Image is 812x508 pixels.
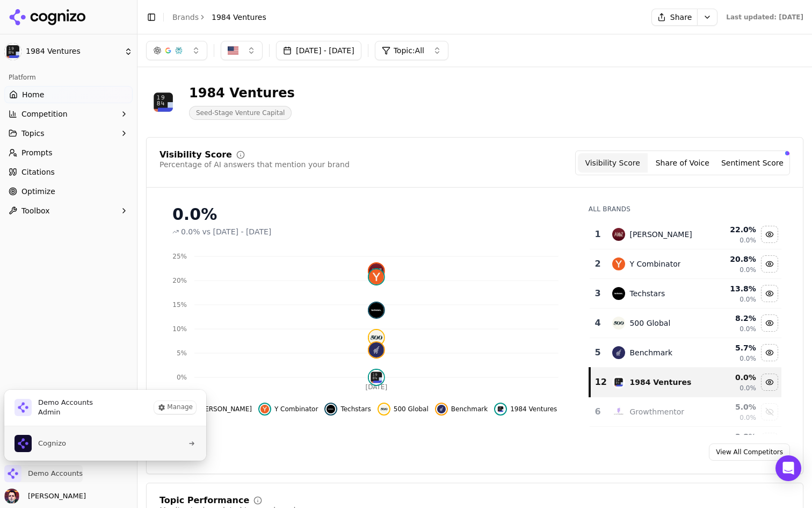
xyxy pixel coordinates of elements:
span: [PERSON_NAME] [198,405,252,413]
div: Topic Performance [160,496,249,505]
span: 1984 Ventures [26,47,120,56]
span: 0.0% [740,354,756,363]
div: [PERSON_NAME] [629,229,692,240]
div: 0.0 % [707,372,756,383]
span: Seed-Stage Venture Capital [189,106,292,120]
span: Optimize [21,186,55,197]
div: 12 [595,376,602,389]
img: Demo Accounts [15,399,32,416]
div: Growthmentor [629,406,684,417]
button: Hide techstars data [324,403,371,416]
button: Visibility Score [578,153,648,173]
img: 500 global [369,330,384,345]
div: 0.0% [172,205,567,224]
img: 500 global [612,317,625,330]
span: Admin [38,407,93,417]
img: Deniz Ozcan [4,489,19,504]
div: 2 [594,257,602,270]
div: 1984 Ventures [629,377,691,388]
span: Prompts [21,147,53,158]
span: 0.0% [740,384,756,392]
img: 500 global [380,405,388,413]
div: Percentage of AI answers that mention your brand [160,159,350,170]
span: Topic: All [394,45,424,56]
img: y combinator [369,269,384,284]
div: 5 [594,346,602,359]
button: Open user button [4,489,86,504]
button: Hide andreessen horowitz data [761,226,778,243]
tspan: 10% [172,325,187,333]
a: Brands [172,13,199,22]
span: Toolbox [21,205,50,216]
div: 6 [594,405,602,418]
tspan: 25% [172,253,187,260]
button: Share of Voice [648,153,717,173]
span: Cognizo [38,439,66,448]
button: Sentiment Score [717,153,787,173]
span: Competition [21,109,68,119]
button: Manage [154,401,196,414]
span: 0.0% [740,295,756,304]
button: Hide 500 global data [378,403,429,416]
span: Demo Accounts [38,398,93,407]
button: Show alchemist accelerator data [761,433,778,450]
div: 1984 Ventures [189,84,295,102]
span: Y Combinator [274,405,318,413]
div: Visibility Score [160,151,232,159]
img: US [228,45,238,56]
img: growthmentor [612,405,625,418]
tspan: 5% [177,349,187,357]
img: benchmark [437,405,446,413]
span: Benchmark [451,405,488,413]
span: 0.0% [740,266,756,274]
span: Demo Accounts [28,469,83,478]
button: Hide benchmark data [761,344,778,361]
img: andreessen horowitz [612,228,625,241]
tspan: 20% [172,277,187,284]
div: Demo Accounts is active [4,390,206,461]
span: Topics [21,128,45,139]
img: 1984 Ventures [146,85,180,119]
span: 0.0% [740,413,756,422]
button: Share [651,9,697,26]
div: Techstars [629,288,665,299]
span: 0.0% [740,325,756,333]
button: Close organization switcher [4,465,83,482]
div: 20.8 % [707,254,756,264]
div: 3.8 % [707,431,756,442]
span: [PERSON_NAME] [24,491,86,501]
button: Hide andreessen horowitz data [182,403,252,416]
img: 1984 ventures [496,405,505,413]
div: 5.7 % [707,342,756,353]
span: Citations [21,167,55,177]
div: 8.2 % [707,313,756,324]
button: Hide 1984 ventures data [494,403,557,416]
img: techstars [369,303,384,318]
div: 22.0 % [707,224,756,235]
span: 1984 Ventures [212,12,266,23]
button: Hide y combinator data [258,403,318,416]
span: 1984 Ventures [510,405,557,413]
button: [DATE] - [DATE] [276,41,361,60]
span: 500 Global [394,405,429,413]
div: 4 [594,317,602,330]
button: Hide 500 global data [761,314,778,332]
button: Hide benchmark data [435,403,488,416]
tspan: 15% [172,301,187,309]
button: Show growthmentor data [761,403,778,420]
div: All Brands [589,205,781,213]
img: Demo Accounts [4,465,21,482]
div: 5.0 % [707,402,756,412]
img: 1984 ventures [369,370,384,385]
img: benchmark [369,342,384,357]
div: 3 [594,287,602,300]
span: 0.0% [740,236,756,245]
tspan: [DATE] [366,383,388,391]
div: 13.8 % [707,283,756,294]
div: Platform [4,69,133,86]
div: Open Intercom Messenger [775,455,801,481]
img: andreessen horowitz [369,263,384,278]
div: List of all organization memberships [4,426,207,461]
span: Techstars [340,405,371,413]
div: Y Combinator [629,259,680,269]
